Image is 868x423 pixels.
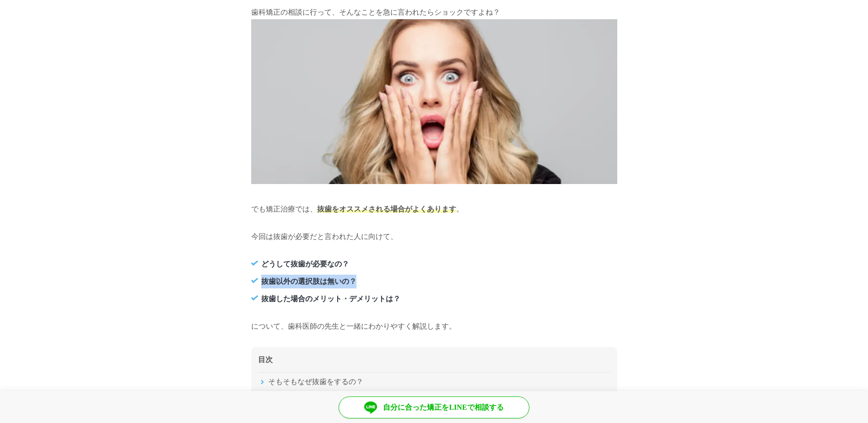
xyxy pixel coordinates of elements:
a: 自分に合った矯正をLINEで相談する [339,396,529,418]
img: 素材_ショックを受ける女性 [251,19,617,184]
strong: 抜歯した場合のメリット・デメリットは？ [261,295,400,303]
li: そもそもなぜ抜歯をするの？ [258,372,610,391]
div: 目次 [258,347,610,372]
p: について、歯科医師の先生と一緒にわかりやすく解説します。 [251,320,617,333]
strong: どうして抜歯が必要なの？ [261,260,349,268]
span: 抜歯をオススメされる場合がよくあります [317,205,456,213]
p: でも矯正治療では、 。 [251,202,617,216]
strong: 抜歯以外の選択肢は無いの？ [261,277,356,285]
p: 歯科矯正の相談に行って、そんなことを急に言われたらショックですよね？ [251,5,617,189]
p: 今回は抜歯が必要だと言われた人に向けて、 [251,230,617,244]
